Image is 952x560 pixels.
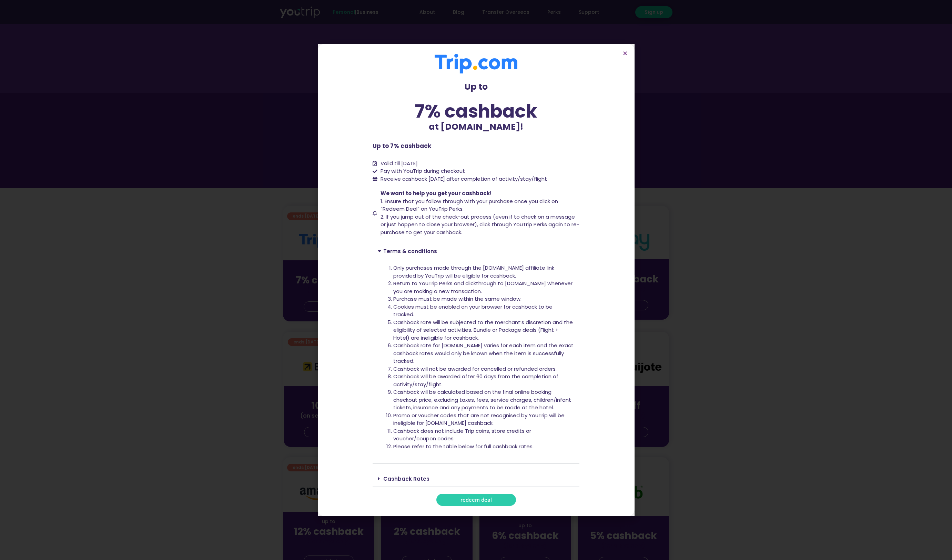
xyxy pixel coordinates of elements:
div: Cashback Rates [373,471,579,487]
li: Promo or voucher codes that are not recognised by YouTrip will be ineligible for [DOMAIN_NAME] ca... [393,412,574,427]
span: redeem deal [460,497,492,502]
a: Close [622,51,628,56]
li: Only purchases made through the [DOMAIN_NAME] affiliate link provided by YouTrip will be eligible... [393,264,574,280]
span: 1. Ensure that you follow through with your purchase once you click on “Redeem Deal” on YouTrip P... [381,198,558,213]
li: Cookies must be enabled on your browser for cashback to be tracked. [393,303,574,319]
a: Cashback Rates [383,475,429,482]
li: Cashback will be awarded after 60 days from the completion of activity/stay/flight. [393,373,574,388]
b: Up to 7% cashback [373,142,431,150]
span: Receive cashback [DATE] after completion of activity/stay/flight [381,175,547,182]
p: at [DOMAIN_NAME]! [373,120,579,133]
li: Return to YouTrip Perks and clickthrough to [DOMAIN_NAME] whenever you are making a new transaction. [393,280,574,295]
li: Cashback will not be awarded for cancelled or refunded orders. [393,365,574,373]
div: Terms & conditions [373,243,579,259]
div: Terms & conditions [373,259,579,464]
span: We want to help you get your cashback! [381,190,492,197]
li: Purchase must be made within the same window. [393,295,574,303]
p: Up to [373,80,579,93]
span: 2. If you jump out of the check-out process (even if to check on a message or just happen to clos... [381,213,579,236]
a: redeem deal [436,494,516,506]
li: Cashback does not include Trip coins, store credits or voucher/coupon codes. [393,427,574,443]
li: Please refer to the table below for full cashback rates. [393,443,574,451]
li: Cashback rate will be subjected to the merchant’s discretion and the eligibility of selected acti... [393,319,574,342]
span: Valid till [DATE] [381,160,418,167]
span: Pay with YouTrip during checkout [379,167,465,175]
a: Terms & conditions [383,248,437,255]
li: Cashback will be calculated based on the final online booking checkout price, excluding taxes, fe... [393,388,574,412]
div: 7% cashback [373,102,579,120]
li: Cashback rate for [DOMAIN_NAME] varies for each item and the exact cashback rates would only be k... [393,342,574,365]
